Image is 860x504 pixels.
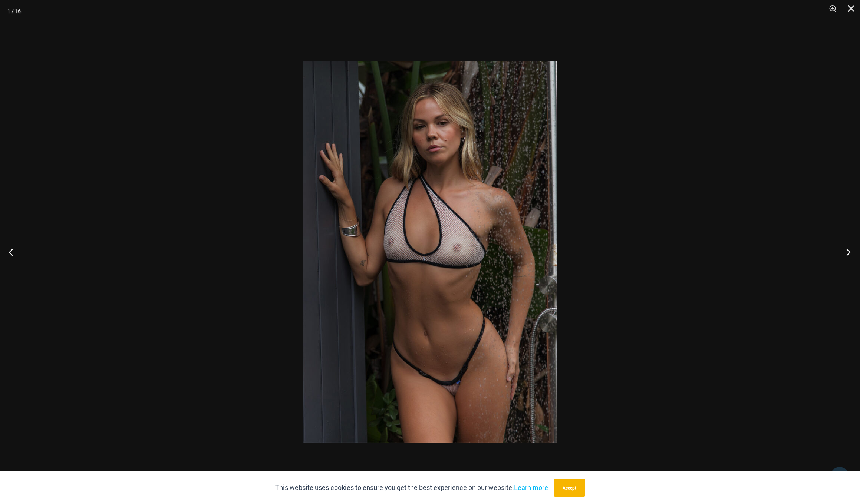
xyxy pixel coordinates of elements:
[554,479,585,497] button: Accept
[7,6,21,17] div: 1 / 16
[303,61,557,443] img: Trade Winds IvoryInk 384 Top 453 Micro 04
[275,482,548,493] p: This website uses cookies to ensure you get the best experience on our website.
[514,483,548,492] a: Learn more
[832,233,860,271] button: Next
